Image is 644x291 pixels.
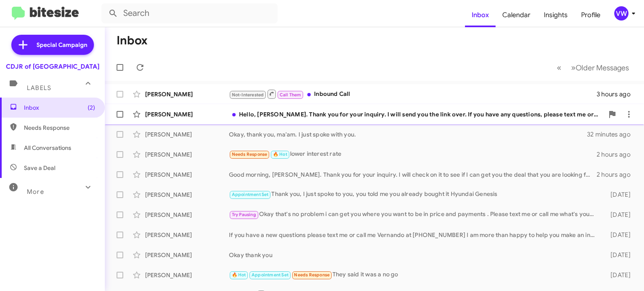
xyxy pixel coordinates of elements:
[607,6,635,21] button: vw
[24,164,55,172] span: Save a Deal
[145,110,229,118] div: [PERSON_NAME]
[600,211,637,219] div: [DATE]
[552,59,634,76] nav: Page navigation example
[571,62,576,73] span: »
[232,272,246,278] span: 🔥 Hot
[88,103,95,112] span: (2)
[229,130,587,139] div: Okay, thank you, ma'am. I just spoke with you.
[600,231,637,239] div: [DATE]
[229,231,600,239] div: If you have a new questions please text me or call me Vernando at [PHONE_NUMBER] I am more than h...
[232,192,269,197] span: Appointment Set
[229,149,597,159] div: lower interest rate
[229,170,597,179] div: Good morning, [PERSON_NAME]. Thank you for your inquiry. I will check on it to see if I can get y...
[232,212,256,217] span: Try Pausing
[587,130,637,139] div: 32 minutes ago
[576,63,629,72] span: Older Messages
[552,59,566,76] button: Previous
[229,210,600,219] div: Okay that's no problem i can get you where you want to be in price and payments . Please text me ...
[496,3,537,27] a: Calendar
[145,211,229,219] div: [PERSON_NAME]
[574,3,607,27] a: Profile
[24,124,95,132] span: Needs Response
[6,62,99,71] div: CDJR of [GEOGRAPHIC_DATA]
[27,84,51,92] span: Labels
[229,110,604,118] div: Hello, [PERSON_NAME]. Thank you for your inquiry. I will send you the link over. If you have any ...
[145,170,229,179] div: [PERSON_NAME]
[229,251,600,259] div: Okay thank you
[24,144,71,152] span: All Conversations
[229,190,600,199] div: Thank you, I just spoke to you, you told me you already bought it Hyundai Genesis
[145,251,229,259] div: [PERSON_NAME]
[294,272,330,278] span: Needs Response
[145,90,229,98] div: [PERSON_NAME]
[36,41,87,49] span: Special Campaign
[232,152,267,157] span: Needs Response
[145,130,229,139] div: [PERSON_NAME]
[11,35,94,55] a: Special Campaign
[101,3,278,23] input: Search
[273,152,287,157] span: 🔥 Hot
[232,92,264,98] span: Not-Interested
[597,170,637,179] div: 2 hours ago
[145,150,229,159] div: [PERSON_NAME]
[117,34,148,47] h1: Inbox
[145,231,229,239] div: [PERSON_NAME]
[600,271,637,279] div: [DATE]
[597,90,637,98] div: 3 hours ago
[537,3,574,27] a: Insights
[24,103,95,112] span: Inbox
[600,191,637,199] div: [DATE]
[600,251,637,259] div: [DATE]
[465,3,496,27] a: Inbox
[252,272,288,278] span: Appointment Set
[280,92,301,98] span: Call Them
[614,6,628,21] div: vw
[145,271,229,279] div: [PERSON_NAME]
[145,191,229,199] div: [PERSON_NAME]
[229,270,600,280] div: They said it was a no go
[27,188,44,196] span: More
[229,89,597,99] div: Inbound Call
[557,62,561,73] span: «
[597,150,637,159] div: 2 hours ago
[566,59,634,76] button: Next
